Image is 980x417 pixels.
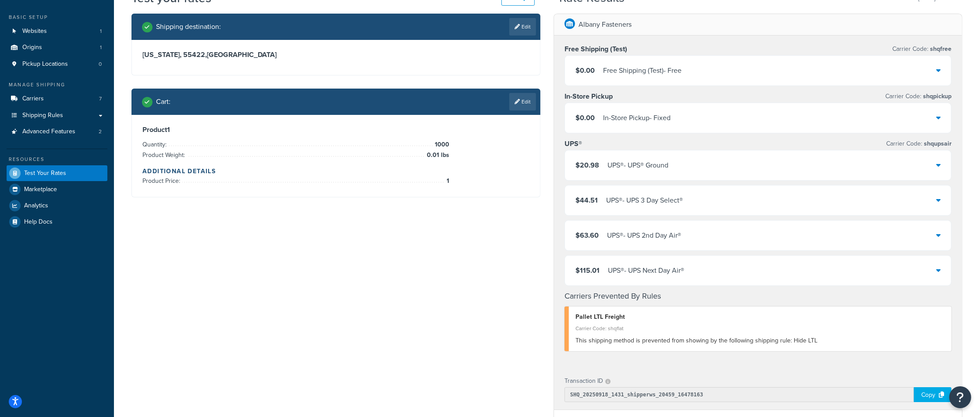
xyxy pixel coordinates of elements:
[7,107,107,124] a: Shipping Rules
[7,23,107,39] li: Websites
[575,265,600,275] span: $115.01
[7,156,107,163] div: Resources
[603,64,682,77] div: Free Shipping (Test) - Free
[575,195,598,205] span: $44.51
[565,139,582,148] h3: UPS®
[575,65,595,75] span: $0.00
[607,159,668,171] div: UPS® - UPS® Ground
[575,160,599,170] span: $20.98
[7,165,107,181] a: Test Your Rates
[24,218,53,226] span: Help Docs
[607,229,681,242] div: UPS® - UPS 2nd Day Air®
[7,124,107,140] a: Advanced Features2
[22,28,47,35] span: Websites
[7,56,107,72] a: Pickup Locations0
[433,139,449,150] span: 1000
[156,23,221,31] h2: Shipping destination :
[7,198,107,214] a: Analytics
[22,61,68,68] span: Pickup Locations
[24,186,57,193] span: Marketplace
[509,18,536,36] a: Edit
[914,387,952,402] div: Copy
[949,386,971,408] button: Open Resource Center
[575,311,945,323] div: Pallet LTL Freight
[608,264,684,277] div: UPS® - UPS Next Day Air®
[142,140,169,149] span: Quantity:
[7,81,107,89] div: Manage Shipping
[885,90,952,103] p: Carrier Code:
[7,124,107,140] li: Advanced Features
[22,44,42,51] span: Origins
[565,375,603,387] p: Transaction ID
[603,112,671,124] div: In-Store Pickup - Fixed
[24,170,66,177] span: Test Your Rates
[509,93,536,110] a: Edit
[99,95,102,103] span: 7
[142,50,529,59] h3: [US_STATE], 55422 , [GEOGRAPHIC_DATA]
[7,91,107,107] li: Carriers
[99,128,102,135] span: 2
[928,44,952,53] span: shqfree
[7,56,107,72] li: Pickup Locations
[575,230,599,240] span: $63.60
[142,176,182,185] span: Product Price:
[575,336,817,345] span: This shipping method is prevented from showing by the following shipping rule: Hide LTL
[565,290,952,302] h4: Carriers Prevented By Rules
[22,128,75,135] span: Advanced Features
[565,45,627,53] h3: Free Shipping (Test)
[142,150,187,160] span: Product Weight:
[99,61,102,68] span: 0
[7,39,107,56] li: Origins
[425,150,449,160] span: 0.01 lbs
[7,214,107,230] a: Help Docs
[922,139,952,148] span: shqupsair
[22,112,63,119] span: Shipping Rules
[100,44,102,51] span: 1
[579,18,632,31] p: Albany Fasteners
[606,194,683,207] div: UPS® - UPS 3 Day Select®
[444,176,449,186] span: 1
[7,91,107,107] a: Carriers7
[575,322,945,335] div: Carrier Code: shqflat
[7,23,107,39] a: Websites1
[24,202,48,210] span: Analytics
[142,125,529,134] h3: Product 1
[7,182,107,197] a: Marketplace
[892,43,952,55] p: Carrier Code:
[575,113,595,123] span: $0.00
[142,167,529,176] h4: Additional Details
[886,138,952,150] p: Carrier Code:
[100,28,102,35] span: 1
[7,39,107,56] a: Origins1
[22,95,44,103] span: Carriers
[565,92,613,101] h3: In-Store Pickup
[7,14,107,21] div: Basic Setup
[156,98,170,106] h2: Cart :
[921,92,952,101] span: shqpickup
